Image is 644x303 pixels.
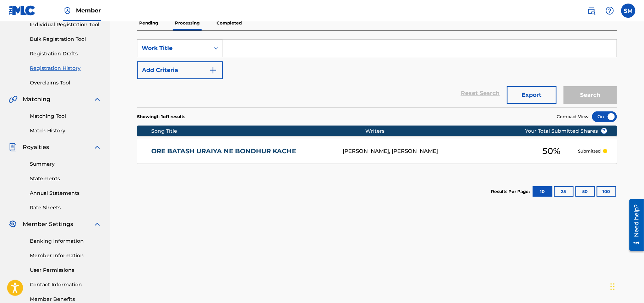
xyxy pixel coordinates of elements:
a: Individual Registration Tool [30,21,102,28]
img: MLC Logo [9,5,36,16]
img: expand [93,95,102,104]
button: Add Criteria [137,61,223,79]
button: Export [507,86,557,104]
span: Member Settings [23,220,73,228]
span: ? [601,128,607,134]
div: Help [603,4,617,18]
p: Results Per Page: [491,188,532,195]
div: Work Title [142,44,206,53]
div: [PERSON_NAME], [PERSON_NAME] [343,147,525,155]
span: Compact View [557,114,589,120]
a: Annual Statements [30,189,102,197]
a: Banking Information [30,237,102,245]
img: expand [93,143,102,151]
img: Member Settings [9,220,17,228]
form: Search Form [137,39,617,108]
p: Showing 1 - 1 of 1 results [137,114,185,120]
span: Member [76,6,101,15]
a: Registration History [30,65,102,72]
div: Song Title [152,127,366,135]
span: Matching [23,95,50,104]
img: expand [93,220,102,228]
button: 50 [575,186,595,197]
button: 100 [597,186,616,197]
a: Member Information [30,252,102,259]
iframe: Chat Widget [608,269,644,303]
a: User Permissions [30,266,102,274]
p: Processing [173,16,202,31]
img: Matching [9,95,17,104]
a: Bulk Registration Tool [30,35,102,43]
img: search [587,6,596,15]
div: User Menu [621,4,635,18]
a: Contact Information [30,281,102,288]
a: Statements [30,175,102,182]
button: 25 [554,186,574,197]
img: help [606,6,614,15]
p: Completed [214,16,244,31]
span: Royalties [23,143,49,151]
button: 10 [533,186,552,197]
a: ORE BATASH URAIYA NE BONDHUR KACHE [152,147,333,155]
img: Top Rightsholder [63,6,72,15]
a: Rate Sheets [30,204,102,211]
p: Submitted [578,148,601,154]
img: Royalties [9,143,17,151]
iframe: Resource Center [624,197,644,254]
a: Member Benefits [30,296,102,303]
p: Pending [137,16,160,31]
a: Match History [30,127,102,134]
div: Writers [365,127,548,135]
span: Your Total Submitted Shares [525,127,607,135]
div: Drag [611,276,615,297]
a: Overclaims Tool [30,79,102,87]
span: 50 % [543,145,561,158]
a: Registration Drafts [30,50,102,57]
a: Summary [30,160,102,168]
a: Matching Tool [30,112,102,120]
img: 9d2ae6d4665cec9f34b9.svg [209,66,217,75]
a: Public Search [584,4,599,18]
